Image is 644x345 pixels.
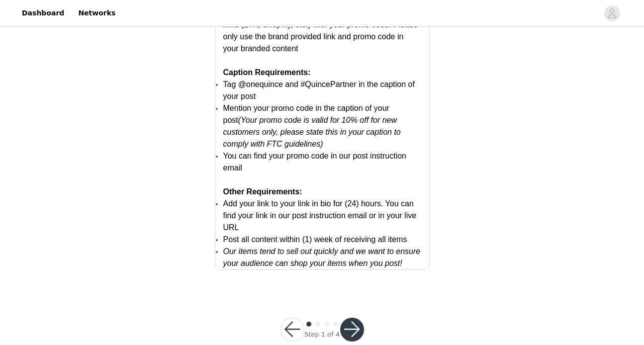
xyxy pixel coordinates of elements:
[223,187,302,196] strong: Other Requirements:
[223,247,421,267] em: Our items tend to sell out quickly and we want to ensure your audience can shop your items when y...
[16,2,70,24] a: Dashboard
[72,2,121,24] a: Networks
[607,5,617,21] div: avatar
[223,152,407,172] span: You can find your promo code in our post instruction email
[223,116,401,148] em: (Your promo code is valid for 10% off for new customers only, please state this in your caption t...
[223,8,418,53] span: On the branded content, please use affiliate links (LTK, ShopMy, etc.) with your promo code. Plea...
[223,104,401,148] span: Mention your promo code in the caption of your post
[304,330,340,340] div: Step 1 of 4
[223,235,407,244] span: Post all content within (1) week of receiving all items
[223,199,417,232] span: Add your link to your link in bio for (24) hours. You can find your link in our post instruction ...
[223,68,311,77] strong: Caption Requirements:
[223,80,415,100] span: Tag @onequince and #QuincePartner in the caption of your post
